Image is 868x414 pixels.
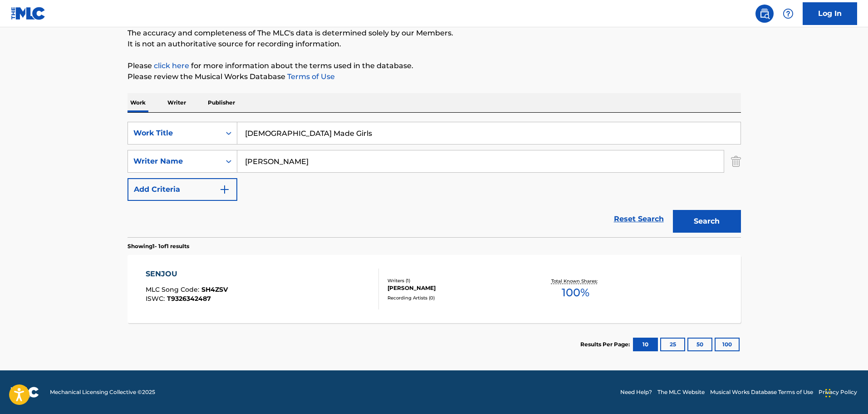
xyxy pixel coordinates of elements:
[715,338,740,351] button: 100
[128,122,741,237] form: Search Form
[660,338,685,351] button: 25
[580,340,632,349] p: Results Per Page:
[803,2,857,25] a: Log In
[201,285,228,294] span: SH4ZSV
[50,388,155,396] span: Mechanical Licensing Collective © 2025
[146,294,167,303] span: ISWC :
[657,388,705,396] a: The MLC Website
[154,61,189,70] a: click here
[825,379,831,407] div: Drag
[128,93,148,112] p: Work
[620,388,652,396] a: Need Help?
[819,388,857,396] a: Privacy Policy
[128,39,741,50] p: It is not an authoritative source for recording information.
[387,294,525,301] div: Recording Artists ( 0 )
[285,72,335,81] a: Terms of Use
[128,28,741,39] p: The accuracy and completeness of The MLC's data is determined solely by our Members.
[710,388,813,396] a: Musical Works Database Terms of Use
[633,338,658,351] button: 10
[551,278,600,284] p: Total Known Shares:
[387,284,525,292] div: [PERSON_NAME]
[128,71,741,82] p: Please review the Musical Works Database
[783,8,794,19] img: help
[687,338,712,351] button: 50
[128,178,237,201] button: Add Criteria
[731,150,741,173] img: Delete Criterion
[133,128,215,139] div: Work Title
[759,8,770,19] img: search
[133,156,215,167] div: Writer Name
[219,184,230,195] img: 9d2ae6d4665cec9f34b9.svg
[146,285,201,294] span: MLC Song Code :
[823,370,868,414] iframe: Chat Widget
[609,209,668,229] a: Reset Search
[167,294,211,303] span: T9326342487
[128,242,189,250] p: Showing 1 - 1 of 1 results
[205,93,238,112] p: Publisher
[146,269,228,279] div: SENJOU
[11,7,46,20] img: MLC Logo
[673,210,741,233] button: Search
[11,387,39,398] img: logo
[165,93,189,112] p: Writer
[562,284,589,301] span: 100 %
[387,277,525,284] div: Writers ( 1 )
[779,5,797,23] div: Help
[128,60,741,71] p: Please for more information about the terms used in the database.
[755,5,774,23] a: Public Search
[128,255,741,323] a: SENJOUMLC Song Code:SH4ZSVISWC:T9326342487Writers (1)[PERSON_NAME]Recording Artists (0)Total Know...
